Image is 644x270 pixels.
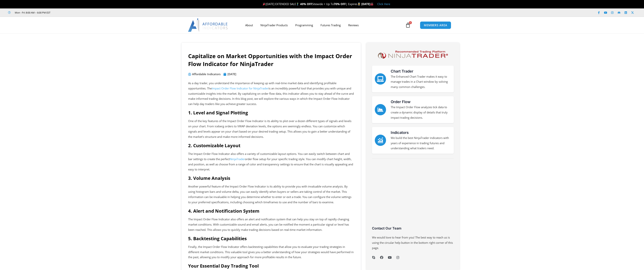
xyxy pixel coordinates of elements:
[391,135,451,151] p: We build the best NinjaTrader indicators with years of experience in trading futures and understa...
[188,52,354,68] h1: Capitalize on Market Opportunities with the Impact Order Flow Indicator for NinjaTrader
[188,81,354,107] p: As a day trader, you understand the importance of keeping up with real-time market data and ident...
[262,2,361,6] span: [DATE] EXTENDED SALE Sitewide + Up To | Expires
[375,135,386,146] a: Indicators
[370,3,373,5] img: 🏭
[344,21,362,29] a: Reviews
[191,72,221,77] span: Affordable Indicators
[376,49,450,60] img: NinjaTrader Logo | Affordable Indicators – NinjaTrader
[188,18,228,32] img: LogoAI | Affordable Indicators – NinjaTrader
[400,20,416,31] a: 0
[296,3,299,5] img: 🏌️‍♂️
[291,21,317,29] a: Programming
[358,3,360,5] img: ⌛
[391,105,451,120] p: The Impact Order Flow analyzes tick data to create a dynamic display of details that truly impact...
[14,10,50,15] span: Mon - Fri: 8:00 AM – 6:00 PM EST
[188,110,354,115] h2: 1. Level and Signal Plotting
[375,73,386,85] a: Chart Trader
[188,118,354,139] p: One of the key features of the Impact Order Flow Indicator is its ability to plot over a dozen di...
[375,104,386,115] a: Order Flow
[188,184,354,205] p: Another powerful feature of the Impact Order Flow Indicator is its ability to provide you with in...
[188,151,354,172] p: The Impact Order Flow Indicator also offers a variety of customizable layout options. You can eas...
[361,2,373,6] strong: [DATE]
[188,244,354,260] p: Finally, the Impact Order Flow Indicator offers backtesting capabilities that allow you to evalua...
[409,21,412,24] span: 0
[424,24,447,27] span: MEMBERS AREA
[188,235,354,241] h2: 5. Backtesting Capabilities
[391,74,451,90] p: The Enhanced Chart Trader makes it easy to manage trades in a Chart window by solving many common...
[391,69,413,73] a: Chart Trader
[257,21,291,29] a: NinjaTrader Products
[372,226,454,230] h3: Contact Our Team
[188,175,354,181] h2: 3. Volume Analysis
[317,21,344,29] a: Futures Trading
[377,2,390,6] a: Click Here
[230,157,245,161] a: NinjaTrader
[212,86,268,90] a: Impact Order Flow Indicator for NinjaTrader
[300,2,312,6] strong: 40% OFF
[188,217,354,232] p: The Impact Order Flow Indicator also offers an alert and notification system that can help you st...
[241,21,257,29] a: About
[420,21,451,29] a: MEMBERS AREA
[188,208,354,214] h2: 4. Alert and Notification System
[241,21,404,29] nav: Menu
[334,2,346,6] strong: 70% OFF
[188,263,354,269] h2: Your Essential Day Trading Tool
[372,235,454,251] p: We would love to hear from you! The best way to reach us is using the circular help button in the...
[391,130,409,135] a: Indicators
[391,100,411,104] a: Order Flow
[227,72,236,76] time: [DATE]
[188,142,354,148] h2: 2. Customizable Layout
[372,163,454,229] iframe: Customer reviews powered by Trustpilot
[263,3,266,5] img: 🎉
[56,11,112,14] iframe: Customer reviews powered by Trustpilot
